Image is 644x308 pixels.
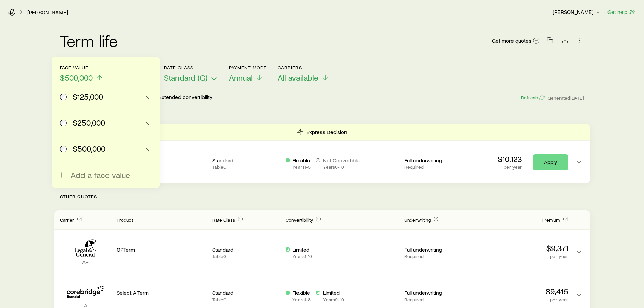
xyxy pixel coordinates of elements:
[323,157,360,164] p: Not Convertible
[212,217,235,223] span: Rate Class
[292,289,311,296] p: Flexible
[229,65,267,70] p: Payment Mode
[478,243,568,253] p: $9,371
[404,217,431,223] span: Underwriting
[553,8,601,15] p: [PERSON_NAME]
[560,38,570,45] a: Download CSV
[552,8,602,16] button: [PERSON_NAME]
[404,246,472,253] p: Full underwriting
[212,157,280,164] p: Standard
[164,65,218,83] button: Rate ClassStandard (G)
[60,65,103,70] p: Face value
[404,289,472,296] p: Full underwriting
[521,95,545,101] button: Refresh
[117,289,207,296] p: Select A Term
[27,9,68,16] a: [PERSON_NAME]
[278,65,329,83] button: CarriersAll available
[54,183,590,210] p: Other Quotes
[292,254,312,259] p: Years 1 - 10
[292,157,311,164] p: Flexible
[548,95,584,101] span: Generated
[478,254,568,259] p: per year
[404,157,472,164] p: Full underwriting
[292,164,311,170] p: Years 1 - 5
[542,217,560,223] span: Premium
[159,94,212,102] p: Extended convertibility
[498,154,522,164] p: $10,123
[212,289,280,296] p: Standard
[323,289,344,296] p: Limited
[229,73,253,82] span: Annual
[533,154,568,170] a: Apply
[478,297,568,302] p: per year
[117,157,207,164] p: Value Plus Term
[478,287,568,296] p: $9,415
[54,124,590,183] div: Term quotes
[229,65,267,83] button: Payment ModeAnnual
[212,246,280,253] p: Standard
[60,217,74,223] span: Carrier
[212,164,280,170] p: Table G
[292,246,312,253] p: Limited
[278,65,329,70] p: Carriers
[323,297,344,302] p: Years 9 - 10
[492,37,540,45] a: Get more quotes
[498,164,522,170] p: per year
[306,128,347,135] p: Express Decision
[404,297,472,302] p: Required
[117,246,207,253] p: OPTerm
[492,38,531,43] span: Get more quotes
[164,73,207,82] span: Standard (G)
[607,8,636,16] button: Get help
[323,164,360,170] p: Years 6 - 10
[117,217,133,223] span: Product
[60,73,93,82] span: $500,000
[278,73,318,82] span: All available
[164,65,218,70] p: Rate Class
[60,259,111,265] p: A+
[60,65,103,83] button: Face value$500,000
[212,297,280,302] p: Table G
[404,164,472,170] p: Required
[404,254,472,259] p: Required
[570,95,585,101] span: [DATE]
[292,297,311,302] p: Years 1 - 8
[286,217,313,223] span: Convertibility
[60,32,118,49] h2: Term life
[212,254,280,259] p: Table G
